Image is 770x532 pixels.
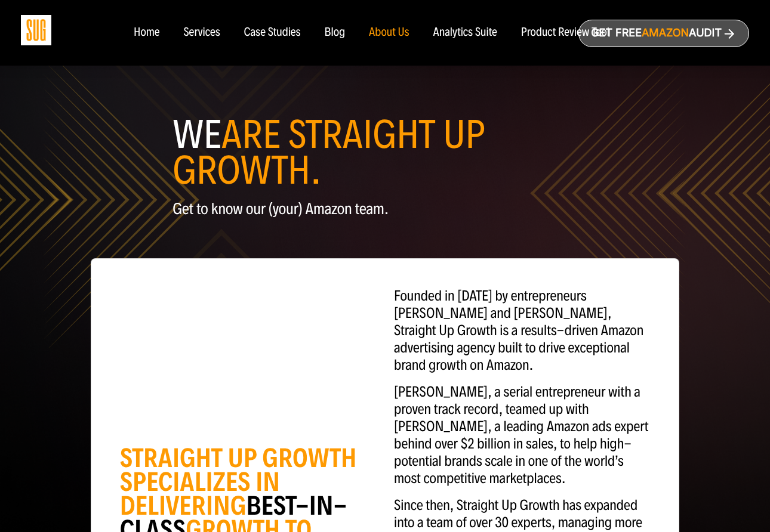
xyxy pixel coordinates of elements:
[369,26,409,39] a: About Us
[173,117,597,188] h1: WE
[244,26,301,39] a: Case Studies
[173,200,597,218] p: Get to know our (your) Amazon team.
[521,26,609,39] a: Product Review Tool
[578,20,749,47] a: Get freeAmazonAudit
[325,26,346,39] a: Blog
[394,287,650,374] p: Founded in [DATE] by entrepreneurs [PERSON_NAME] and [PERSON_NAME], Straight Up Growth is a resul...
[642,27,689,39] span: Amazon
[134,26,159,39] a: Home
[394,383,650,487] p: [PERSON_NAME], a serial entrepreneur with a proven track record, teamed up with [PERSON_NAME], a ...
[183,26,220,39] a: Services
[433,26,497,39] a: Analytics Suite
[173,111,485,194] span: ARE STRAIGHT UP GROWTH.
[21,15,51,45] img: Sug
